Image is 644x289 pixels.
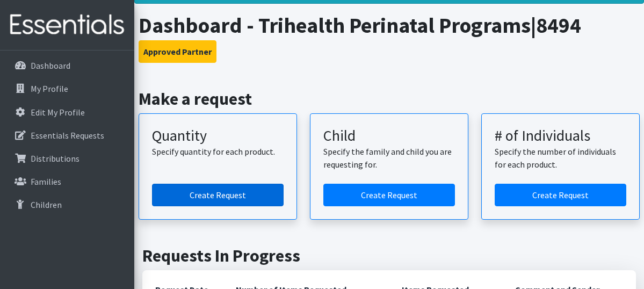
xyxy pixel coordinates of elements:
[4,148,130,169] a: Distributions
[139,12,640,38] h1: Dashboard - Trihealth Perinatal Programs|8494
[31,60,70,71] p: Dashboard
[139,89,640,109] h2: Make a request
[152,184,284,206] a: Create a request by quantity
[152,127,284,145] h3: Quantity
[4,102,130,123] a: Edit My Profile
[495,184,626,206] a: Create a request by number of individuals
[142,245,636,266] h2: Requests In Progress
[323,127,455,145] h3: Child
[323,145,455,171] p: Specify the family and child you are requesting for.
[495,145,626,171] p: Specify the number of individuals for each product.
[31,199,62,210] p: Children
[323,184,455,206] a: Create a request for a child or family
[4,7,130,43] img: HumanEssentials
[495,127,626,145] h3: # of Individuals
[152,145,284,158] p: Specify quantity for each product.
[4,194,130,215] a: Children
[4,78,130,99] a: My Profile
[4,171,130,192] a: Families
[31,130,104,141] p: Essentials Requests
[31,176,61,187] p: Families
[139,40,216,63] button: Approved Partner
[31,107,85,118] p: Edit My Profile
[31,83,68,94] p: My Profile
[4,55,130,76] a: Dashboard
[4,125,130,146] a: Essentials Requests
[31,153,79,164] p: Distributions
